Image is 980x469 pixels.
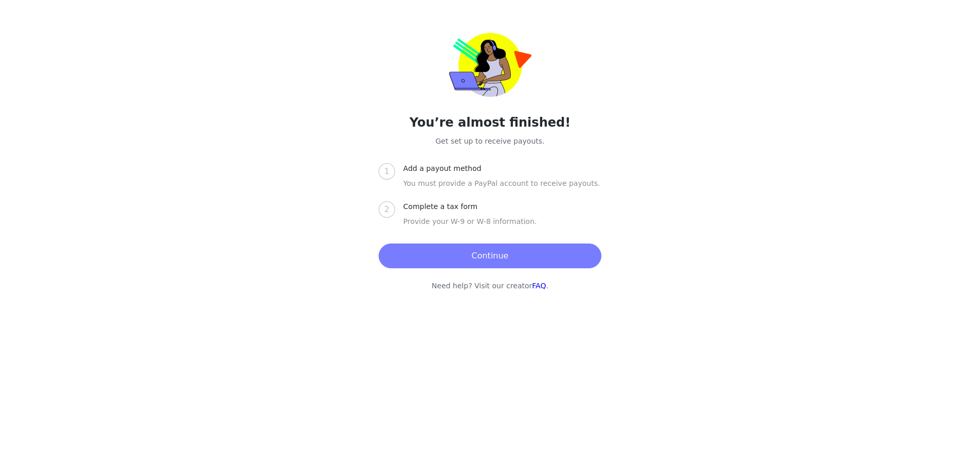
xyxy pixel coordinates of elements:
span: 2 [384,204,389,214]
div: Provide your W-9 or W-8 information. [403,216,601,239]
button: Continue [379,244,601,268]
div: Add a payout method [403,163,490,174]
img: trolley-payout-onboarding.png [449,33,531,97]
h2: You’re almost finished! [323,113,657,132]
a: FAQ [532,282,546,290]
span: 1 [384,166,389,176]
div: You must provide a PayPal account to receive payouts. [403,178,601,201]
div: Complete a tax form [403,201,486,212]
p: Get set up to receive payouts. [323,136,657,147]
p: Need help? Visit our creator . [323,281,657,291]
